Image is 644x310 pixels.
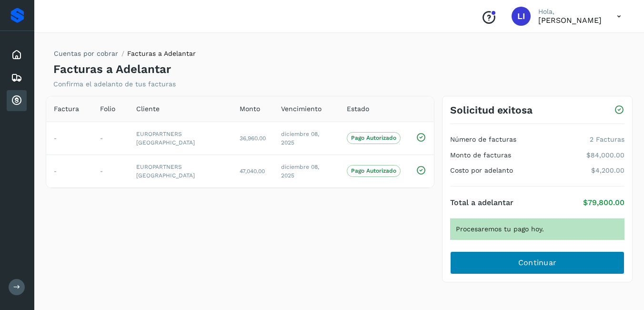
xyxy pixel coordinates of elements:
[129,122,232,155] td: EUROPARTNERS [GEOGRAPHIC_DATA]
[53,80,176,88] p: Confirma el adelanto de tus facturas
[583,198,624,207] p: $79,800.00
[127,50,196,57] span: Facturas a Adelantar
[538,16,602,25] p: Lilian Ibarra Garcia
[53,62,171,76] h4: Facturas a Adelantar
[136,104,160,114] span: Cliente
[281,164,319,179] span: diciembre 08, 2025
[450,166,513,175] h4: Costo por adelanto
[240,104,260,114] span: Monto
[7,67,27,88] div: Embarques
[240,135,266,142] span: 36,960.00
[450,251,624,274] button: Continuar
[53,49,196,62] nav: breadcrumb
[450,198,513,207] h4: Total a adelantar
[590,135,624,144] p: 2 Facturas
[281,131,319,146] span: diciembre 08, 2025
[100,104,115,114] span: Folio
[586,151,624,159] p: $84,000.00
[7,90,27,111] div: Cuentas por cobrar
[281,104,322,114] span: Vencimiento
[450,218,624,240] div: Procesaremos tu pago hoy.
[46,155,92,187] td: -
[92,155,129,187] td: -
[518,258,557,268] span: Continuar
[54,104,79,114] span: Factura
[450,151,511,159] h4: Monto de facturas
[351,167,396,174] p: Pago Autorizado
[240,168,265,175] span: 47,040.00
[347,104,369,114] span: Estado
[351,134,396,141] p: Pago Autorizado
[591,166,624,175] p: $4,200.00
[46,122,92,155] td: -
[54,50,118,57] a: Cuentas por cobrar
[129,155,232,187] td: EUROPARTNERS [GEOGRAPHIC_DATA]
[92,122,129,155] td: -
[450,104,533,116] h3: Solicitud exitosa
[450,135,516,144] h4: Número de facturas
[7,44,27,65] div: Inicio
[538,8,602,16] p: Hola,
